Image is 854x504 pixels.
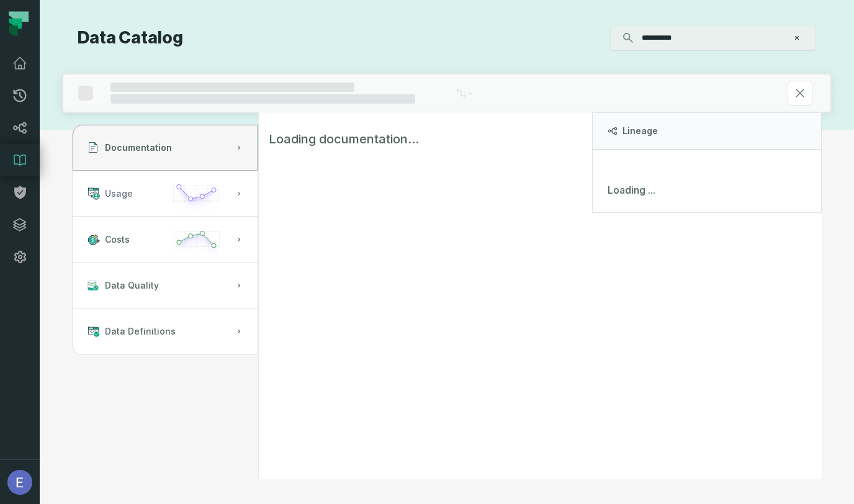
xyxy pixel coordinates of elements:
span: Documentation [105,142,172,154]
div: Loading documentation... [269,130,582,148]
span: Usage [105,187,133,200]
span: Lineage [623,125,658,137]
div: - [455,86,473,101]
h1: Data Catalog [78,27,183,49]
button: Clear search query [791,32,803,44]
span: Data Quality [105,279,159,292]
img: avatar of Eli McIlvaine [7,470,32,495]
div: Loading ... [593,168,821,213]
span: Data Definitions [105,325,176,338]
span: Costs [105,233,130,246]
